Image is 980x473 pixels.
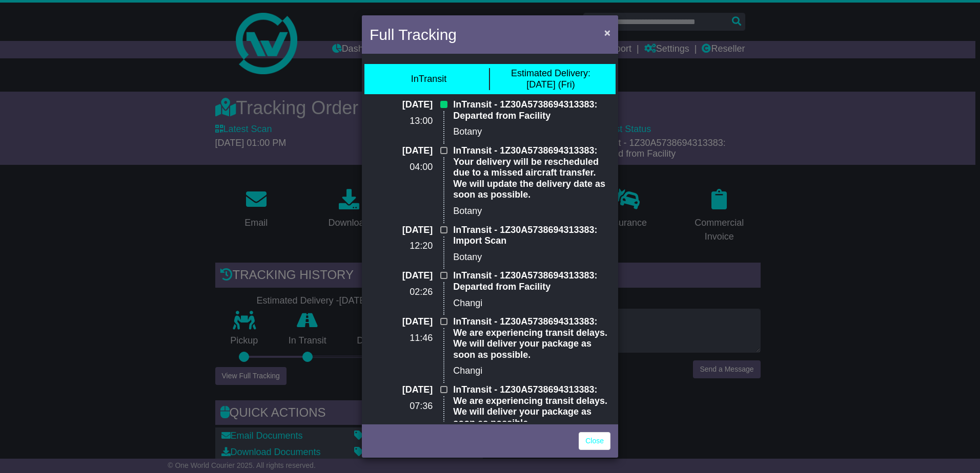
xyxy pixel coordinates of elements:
[370,316,433,328] p: [DATE]
[453,225,610,247] p: InTransit - 1Z30A5738694313383: Import Scan
[453,252,610,263] p: Botany
[604,27,610,38] span: ×
[370,241,433,252] p: 12:20
[579,432,610,450] a: Close
[453,145,610,201] p: InTransit - 1Z30A5738694313383: Your delivery will be rescheduled due to a missed aircraft transf...
[453,270,610,292] p: InTransit - 1Z30A5738694313383: Departed from Facility
[453,206,610,217] p: Botany
[511,68,590,78] span: Estimated Delivery:
[370,287,433,298] p: 02:26
[453,316,610,360] p: InTransit - 1Z30A5738694313383: We are experiencing transit delays. We will deliver your package ...
[370,333,433,344] p: 11:46
[370,270,433,282] p: [DATE]
[453,99,610,121] p: InTransit - 1Z30A5738694313383: Departed from Facility
[370,23,457,46] h4: Full Tracking
[511,68,590,90] div: [DATE] (Fri)
[411,74,446,85] div: InTransit
[599,22,616,43] button: Close
[453,298,610,309] p: Changi
[370,225,433,236] p: [DATE]
[453,384,610,428] p: InTransit - 1Z30A5738694313383: We are experiencing transit delays. We will deliver your package ...
[370,99,433,111] p: [DATE]
[370,401,433,412] p: 07:36
[370,162,433,173] p: 04:00
[370,145,433,157] p: [DATE]
[453,126,610,138] p: Botany
[453,365,610,377] p: Changi
[370,384,433,396] p: [DATE]
[370,116,433,127] p: 13:00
